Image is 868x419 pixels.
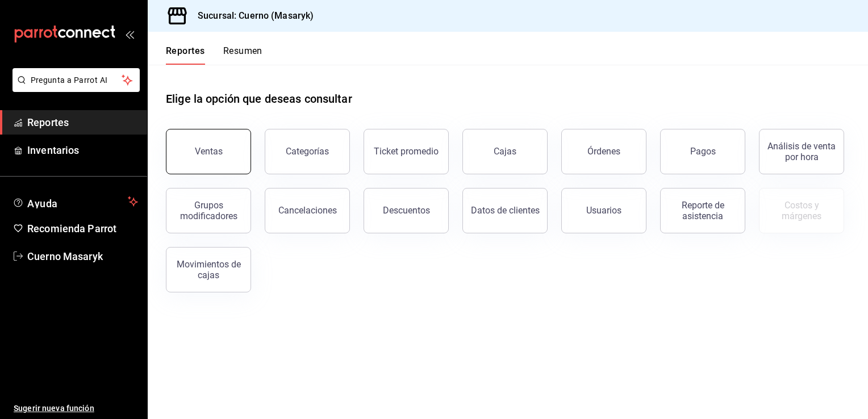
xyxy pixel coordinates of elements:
[195,146,223,157] div: Ventas
[462,188,548,233] button: Datos de clientes
[166,188,251,233] button: Grupos modificadores
[27,249,138,264] span: Cuerno Masaryk
[27,143,138,158] span: Inventarios
[667,200,738,221] div: Reporte de asistencia
[759,129,844,174] button: Análisis de venta por hora
[766,200,837,221] div: Costos y márgenes
[383,205,430,216] div: Descuentos
[12,68,140,92] button: Pregunta a Parrot AI
[471,205,540,216] div: Datos de clientes
[286,146,329,157] div: Categorías
[660,129,745,174] button: Pagos
[166,129,251,174] button: Ventas
[561,188,646,233] button: Usuarios
[364,188,449,233] button: Descuentos
[166,45,205,65] button: Reportes
[494,145,517,158] div: Cajas
[766,141,837,162] div: Análisis de venta por hora
[8,82,140,94] a: Pregunta a Parrot AI
[223,45,262,65] button: Resumen
[374,146,439,157] div: Ticket promedio
[462,129,548,174] a: Cajas
[265,129,350,174] button: Categorías
[125,30,134,39] button: open_drawer_menu
[166,45,262,65] div: navigation tabs
[14,403,138,414] span: Sugerir nueva función
[265,188,350,233] button: Cancelaciones
[166,90,352,107] h1: Elige la opción que deseas consultar
[27,115,138,130] span: Reportes
[364,129,449,174] button: Ticket promedio
[278,205,337,216] div: Cancelaciones
[587,146,620,157] div: Órdenes
[173,259,244,280] div: Movimientos de cajas
[759,188,844,233] button: Contrata inventarios para ver este reporte
[660,188,745,233] button: Reporte de asistencia
[31,74,122,86] span: Pregunta a Parrot AI
[27,195,123,208] span: Ayuda
[690,146,716,157] div: Pagos
[173,200,244,221] div: Grupos modificadores
[586,205,621,216] div: Usuarios
[166,247,251,292] button: Movimientos de cajas
[189,9,314,23] h3: Sucursal: Cuerno (Masaryk)
[27,221,138,236] span: Recomienda Parrot
[561,129,646,174] button: Órdenes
